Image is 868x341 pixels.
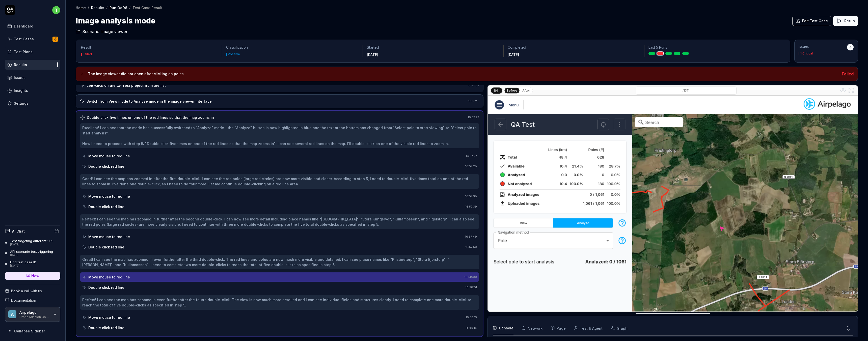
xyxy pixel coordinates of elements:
[88,194,130,199] div: Move mouse to red line
[88,153,130,159] div: Move mouse to red line
[88,244,124,250] div: Double click red line
[88,315,130,320] div: Move mouse to red line
[367,45,499,50] p: Started
[465,164,477,168] time: 16:57:28
[14,62,27,67] div: Results
[465,205,477,208] time: 16:57:39
[80,323,479,332] button: Double click red line16:58:16
[465,275,477,279] time: 16:58:00
[10,239,53,243] div: Test targeting different URL
[522,321,542,335] button: Network
[87,83,166,88] div: Left-click on the QA Test project from the list
[88,5,89,10] div: /
[88,164,124,169] div: Double click red line
[14,328,45,334] span: Collapse Sidebar
[839,86,847,94] button: Show all interative elements
[847,86,855,94] button: Open in full screen
[466,154,477,158] time: 16:57:27
[12,229,25,234] h4: AI Chat
[10,253,53,257] div: [DATE]
[469,99,479,103] time: 16:57:15
[87,99,212,104] div: Switch from View mode to Analyze mode in the image viewer interface
[80,232,479,241] button: Move mouse to red line16:57:49
[611,321,628,335] button: Graph
[52,6,60,14] span: t
[88,325,124,330] div: Double click red line
[648,45,781,50] p: Last 5 Runs
[5,73,60,82] a: Issues
[14,49,33,54] div: Test Plans
[14,36,34,42] div: Test Cases
[88,71,838,77] h3: The image viewer did not open after clicking on poles.
[88,204,124,209] div: Double click red line
[799,44,847,49] div: Issues
[5,47,60,57] a: Test Plans
[551,321,566,335] button: Page
[14,75,25,80] div: Issues
[82,125,477,146] div: Excellent! I can see that the mode has successfully switched to "Analyze" mode - the "Analyze" bu...
[10,243,53,246] div: [DATE]
[10,249,53,253] div: API scenario test triggering
[226,45,359,50] p: Classification
[488,96,858,327] img: Screenshot
[228,53,240,56] div: Positive
[82,297,477,308] div: Perfect! I can see the map has zoomed in even further after the fourth double-click. The view is ...
[792,16,831,26] button: Edit Test Case
[82,257,477,267] div: Great! I can see the map has zoomed in even further after the third double-click. The red lines a...
[5,60,60,70] a: Results
[19,310,50,315] div: Airpelago
[520,88,532,93] button: After
[52,5,60,15] button: t
[574,321,603,335] button: Test & Agent
[132,5,162,10] div: Test Case Result
[106,5,107,10] div: /
[466,326,477,329] time: 16:58:16
[80,283,479,292] button: Double click red line16:58:01
[129,5,130,10] div: /
[83,53,92,56] div: Failed
[82,176,477,187] div: Good! I can see the map has zoomed in after the first double-click. I can see the red poles (larg...
[80,71,838,77] button: The image viewer did not open after clicking on poles.
[5,272,60,280] a: New
[91,5,104,10] a: Results
[504,88,519,93] button: Before
[465,235,477,238] time: 16:57:49
[82,216,477,227] div: Perfect! I can see the map has zoomed in further after the second double-click. I can now see mor...
[110,5,127,10] a: Run QoD6
[5,21,60,31] a: Dashboard
[8,310,16,318] span: A
[11,298,36,303] span: Documentation
[76,15,155,26] h1: Image analysis mode
[468,83,479,87] time: 16:57:02
[367,52,378,57] time: [DATE]
[80,202,479,211] button: Double click red line16:57:39
[5,98,60,108] a: Settings
[81,29,100,35] span: Scenario:
[76,29,127,35] a: Scenario:Image viewer
[5,249,60,257] a: API scenario test triggering[DATE]
[5,34,60,44] a: Test Cases
[101,29,127,35] span: Image viewer
[11,288,42,294] span: Book a call with us
[81,45,218,50] p: Result
[14,88,28,93] div: Insights
[80,162,479,171] button: Double click red line16:57:28
[465,194,477,198] time: 16:57:38
[465,245,477,249] time: 16:57:50
[5,298,60,303] a: Documentation
[80,313,479,322] button: Move mouse to red line16:58:15
[508,52,519,57] time: [DATE]
[493,321,513,335] button: Console
[5,288,60,294] a: Book a call with us
[833,16,858,26] button: Rerun
[508,45,640,50] p: Completed
[76,5,86,10] a: Home
[5,260,60,268] a: Find test case ID[DATE]
[5,239,60,246] a: Test targeting different URL[DATE]
[88,234,130,239] div: Move mouse to red line
[466,286,477,289] time: 16:58:01
[10,260,36,264] div: Find test case ID
[466,316,477,319] time: 16:58:15
[80,151,479,161] button: Move mouse to red line16:57:27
